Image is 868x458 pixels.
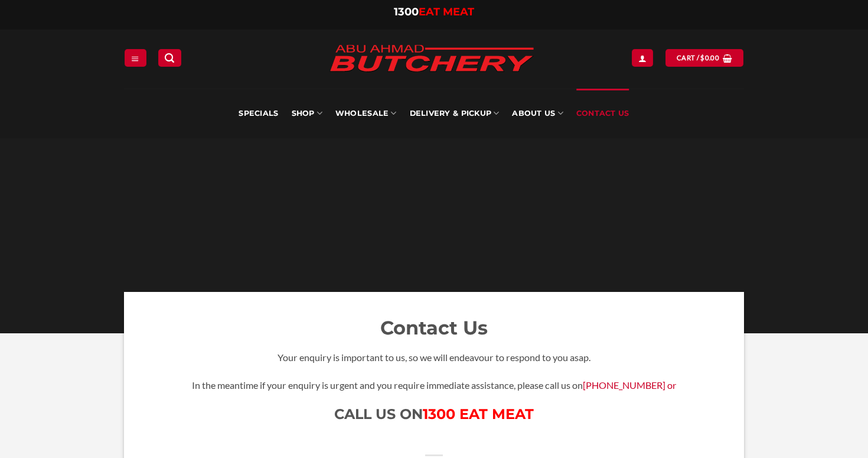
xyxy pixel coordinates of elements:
a: [PHONE_NUMBER] or [583,379,677,391]
a: Delivery & Pickup [410,89,500,138]
img: Abu Ahmad Butchery [319,37,544,82]
h1: CALL US ON [148,405,720,423]
a: 1300EAT MEAT [394,5,474,18]
span: EAT MEAT [419,5,474,18]
a: Wholesale [335,89,397,138]
a: Login [632,49,653,66]
span: 1300 [394,5,419,18]
a: SHOP [292,89,322,138]
h2: Contact Us [148,316,720,340]
a: About Us [512,89,563,138]
span: $ [700,53,704,63]
bdi: 0.00 [700,54,719,61]
a: Contact Us [576,89,629,138]
a: View cart [665,49,743,66]
p: Your enquiry is important to us, so we will endeavour to respond to you asap. [148,350,720,365]
p: In the meantime if your enquiry is urgent and you require immediate assistance, please call us on [148,378,720,393]
span: Cart / [677,53,719,63]
a: Specials [239,89,278,138]
a: Menu [125,49,146,66]
a: Search [158,49,181,66]
a: 1300 EAT MEAT [423,405,534,423]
